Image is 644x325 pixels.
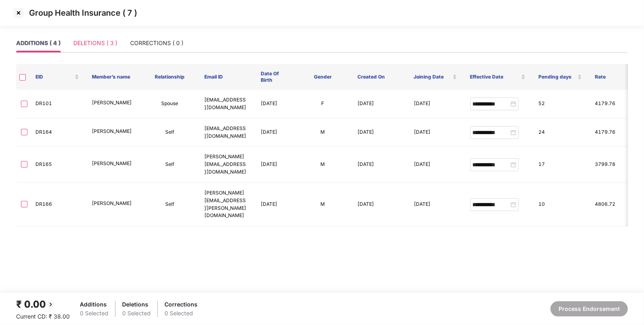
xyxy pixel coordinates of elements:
p: [PERSON_NAME] [92,160,135,168]
td: 24 [532,118,589,147]
td: DR165 [29,147,85,183]
th: EID [29,64,85,90]
button: Process Endorsement [551,301,628,317]
td: [DATE] [351,147,407,183]
td: Self [142,118,198,147]
td: [DATE] [254,90,295,118]
p: [PERSON_NAME] [92,99,135,107]
td: [EMAIL_ADDRESS][DOMAIN_NAME] [198,118,254,147]
td: DR166 [29,183,85,226]
td: [DATE] [254,183,295,226]
p: Group Health Insurance ( 7 ) [29,8,137,18]
img: svg+xml;base64,PHN2ZyBpZD0iQmFjay0yMHgyMCIgeG1sbnM9Imh0dHA6Ly93d3cudzMub3JnLzIwMDAvc3ZnIiB3aWR0aD... [46,300,56,309]
div: 0 Selected [164,309,197,318]
td: [PERSON_NAME][EMAIL_ADDRESS][PERSON_NAME][DOMAIN_NAME] [198,183,254,226]
span: Effective Date [470,74,519,80]
div: ₹ 0.00 [16,297,70,312]
div: ADDITIONS ( 4 ) [16,39,60,48]
div: Deletions [122,300,151,309]
div: Corrections [164,300,197,309]
th: Gender [295,64,351,90]
td: [DATE] [351,183,407,226]
th: Relationship [142,64,198,90]
td: Spouse [142,90,198,118]
div: 0 Selected [122,309,151,318]
td: [DATE] [407,147,464,183]
span: Joining Date [414,74,451,80]
p: [PERSON_NAME] [92,128,135,135]
td: Self [142,147,198,183]
td: [DATE] [254,147,295,183]
td: [DATE] [351,90,407,118]
th: Joining Date [407,64,464,90]
td: [DATE] [351,118,407,147]
td: [DATE] [254,118,295,147]
td: M [295,183,351,226]
td: 10 [532,183,589,226]
td: DR101 [29,90,85,118]
td: [PERSON_NAME][EMAIL_ADDRESS][DOMAIN_NAME] [198,147,254,183]
td: F [295,90,351,118]
div: Additions [80,300,108,309]
span: EID [35,74,73,80]
div: DELETIONS ( 3 ) [73,39,117,48]
div: 0 Selected [80,309,108,318]
img: svg+xml;base64,PHN2ZyBpZD0iQ3Jvc3MtMzJ4MzIiIHhtbG5zPSJodHRwOi8vd3d3LnczLm9yZy8yMDAwL3N2ZyIgd2lkdG... [12,6,25,19]
th: Date Of Birth [254,64,295,90]
span: Current CD: ₹ 38.00 [16,313,70,320]
td: [EMAIL_ADDRESS][DOMAIN_NAME] [198,90,254,118]
td: 17 [532,147,589,183]
div: CORRECTIONS ( 0 ) [130,39,183,48]
td: M [295,118,351,147]
td: [DATE] [407,90,464,118]
span: Pending days [538,74,576,80]
td: Self [142,183,198,226]
td: DR164 [29,118,85,147]
th: Pending days [532,64,588,90]
td: [DATE] [407,118,464,147]
td: M [295,147,351,183]
td: [DATE] [407,183,464,226]
th: Email ID [198,64,254,90]
th: Member’s name [85,64,142,90]
td: 52 [532,90,589,118]
th: Effective Date [463,64,532,90]
th: Created On [351,64,407,90]
p: [PERSON_NAME] [92,200,135,207]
